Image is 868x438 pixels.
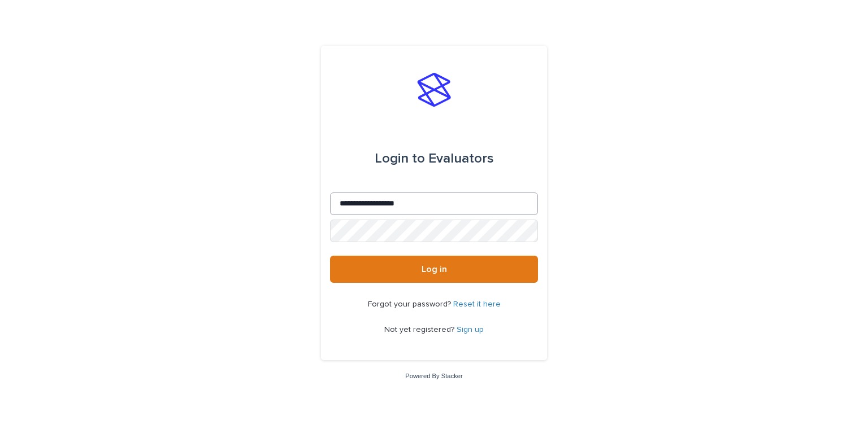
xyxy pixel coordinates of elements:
[453,300,501,308] a: Reset it here
[405,373,462,379] a: Powered By Stacker
[375,152,425,165] span: Login to
[375,143,494,174] div: Evaluators
[330,256,538,283] button: Log in
[368,300,453,308] span: Forgot your password?
[384,326,457,334] span: Not yet registered?
[417,73,451,107] img: stacker-logo-s-only.png
[457,326,484,334] a: Sign up
[422,265,447,274] span: Log in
